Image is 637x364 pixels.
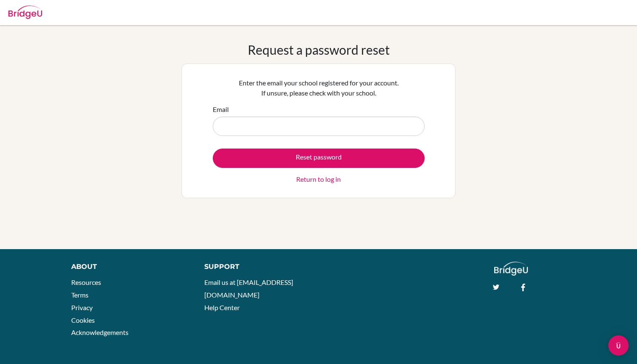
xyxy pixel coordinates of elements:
a: Return to log in [296,174,341,184]
p: Enter the email your school registered for your account. If unsure, please check with your school. [213,78,425,98]
a: Terms [71,291,88,299]
a: Resources [71,278,101,286]
div: About [71,262,185,272]
a: Email us at [EMAIL_ADDRESS][DOMAIN_NAME] [204,278,293,299]
a: Acknowledgements [71,328,128,336]
div: Support [204,262,310,272]
label: Email [213,104,229,114]
h1: Request a password reset [248,42,390,57]
button: Reset password [213,149,425,168]
a: Help Center [204,303,240,311]
div: Open Intercom Messenger [608,335,629,356]
a: Privacy [71,303,93,311]
a: Cookies [71,316,95,324]
img: Bridge-U [8,5,42,19]
img: logo_white@2x-f4f0deed5e89b7ecb1c2cc34c3e3d731f90f0f143d5ea2071677605dd97b5244.png [494,262,528,276]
